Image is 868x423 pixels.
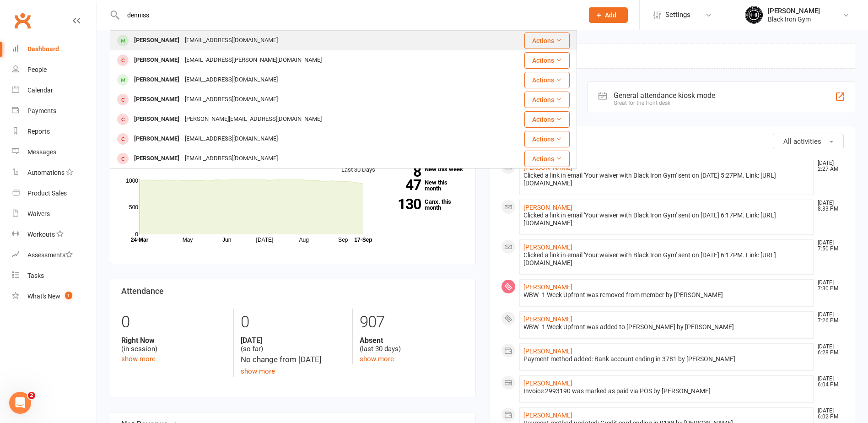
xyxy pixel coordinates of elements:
[131,113,182,126] div: [PERSON_NAME]
[523,323,810,331] div: WBW- 1 Week Upfront was added to [PERSON_NAME] by [PERSON_NAME]
[27,210,50,217] div: Waivers
[360,355,394,363] a: show more
[524,131,570,147] button: Actions
[523,204,572,211] a: [PERSON_NAME]
[131,93,182,106] div: [PERSON_NAME]
[241,336,345,353] div: (so far)
[524,33,570,49] button: Actions
[813,160,843,172] time: [DATE] 2:27 AM
[27,128,50,135] div: Reports
[773,134,844,149] button: All activities
[27,148,56,156] div: Messages
[523,380,572,387] a: [PERSON_NAME]
[12,60,97,80] a: People
[131,34,182,47] div: [PERSON_NAME]
[131,73,182,87] div: [PERSON_NAME]
[360,336,464,345] strong: Absent
[12,266,97,286] a: Tasks
[241,353,345,366] div: No change from [DATE]
[614,91,715,100] div: General attendance kiosk mode
[182,132,280,146] div: [EMAIL_ADDRESS][DOMAIN_NAME]
[121,336,226,345] strong: Right Now
[121,287,464,296] h3: Attendance
[523,291,810,299] div: WBW- 1 Week Upfront was removed from member by [PERSON_NAME]
[813,280,843,292] time: [DATE] 7:30 PM
[389,165,421,179] strong: 8
[523,211,810,227] div: Clicked a link in email 'Your waiver with Black Iron Gym' sent on [DATE] 6:17PM. Link: [URL][DOMA...
[12,101,97,121] a: Payments
[27,169,65,176] div: Automations
[524,52,570,69] button: Actions
[524,92,570,108] button: Actions
[389,179,464,191] a: 47New this month
[182,93,280,106] div: [EMAIL_ADDRESS][DOMAIN_NAME]
[523,244,572,251] a: [PERSON_NAME]
[523,251,810,267] div: Clicked a link in email 'Your waiver with Black Iron Gym' sent on [DATE] 6:17PM. Link: [URL][DOMA...
[524,111,570,128] button: Actions
[813,200,843,212] time: [DATE] 8:33 PM
[11,9,34,32] a: Clubworx
[182,113,324,126] div: [PERSON_NAME][EMAIL_ADDRESS][DOMAIN_NAME]
[182,152,280,165] div: [EMAIL_ADDRESS][DOMAIN_NAME]
[523,412,572,419] a: [PERSON_NAME]
[131,132,182,146] div: [PERSON_NAME]
[28,392,35,399] span: 2
[523,172,810,187] div: Clicked a link in email 'Your waiver with Black Iron Gym' sent on [DATE] 5:27PM. Link: [URL][DOMA...
[389,166,464,172] a: 8New this week
[241,309,345,336] div: 0
[813,240,843,252] time: [DATE] 7:50 PM
[665,5,690,25] span: Settings
[389,199,464,211] a: 130Canx. this month
[524,72,570,88] button: Actions
[131,152,182,165] div: [PERSON_NAME]
[12,286,97,307] a: What's New1
[121,336,226,353] div: (in session)
[241,336,345,345] strong: [DATE]
[501,134,844,143] h3: Recent Activity
[182,34,280,47] div: [EMAIL_ADDRESS][DOMAIN_NAME]
[121,355,156,363] a: show more
[389,178,421,192] strong: 47
[605,11,616,19] span: Add
[12,39,97,60] a: Dashboard
[523,387,810,395] div: Invoice 2993190 was marked as paid via POS by [PERSON_NAME]
[783,137,821,146] span: All activities
[589,7,628,23] button: Add
[813,376,843,388] time: [DATE] 6:04 PM
[12,183,97,204] a: Product Sales
[360,336,464,353] div: (last 30 days)
[241,367,275,375] a: show more
[27,272,44,279] div: Tasks
[65,292,72,299] span: 1
[27,107,56,114] div: Payments
[121,309,226,336] div: 0
[12,163,97,183] a: Automations
[523,315,572,323] a: [PERSON_NAME]
[12,204,97,224] a: Waivers
[12,121,97,142] a: Reports
[768,7,820,15] div: [PERSON_NAME]
[9,392,31,414] iframe: Intercom live chat
[12,245,97,266] a: Assessments
[27,66,47,73] div: People
[27,45,59,53] div: Dashboard
[12,142,97,163] a: Messages
[12,80,97,101] a: Calendar
[813,312,843,324] time: [DATE] 7:26 PM
[131,54,182,67] div: [PERSON_NAME]
[120,9,577,22] input: Search...
[182,54,324,67] div: [EMAIL_ADDRESS][PERSON_NAME][DOMAIN_NAME]
[523,283,572,291] a: [PERSON_NAME]
[12,224,97,245] a: Workouts
[389,197,421,211] strong: 130
[523,355,810,363] div: Payment method added: Bank account ending in 3781 by [PERSON_NAME]
[182,73,280,87] div: [EMAIL_ADDRESS][DOMAIN_NAME]
[523,347,572,355] a: [PERSON_NAME]
[745,6,763,24] img: thumb_image1623296242.png
[360,309,464,336] div: 907
[768,15,820,23] div: Black Iron Gym
[27,251,73,259] div: Assessments
[813,408,843,420] time: [DATE] 6:02 PM
[27,190,67,197] div: Product Sales
[614,100,715,106] div: Great for the front desk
